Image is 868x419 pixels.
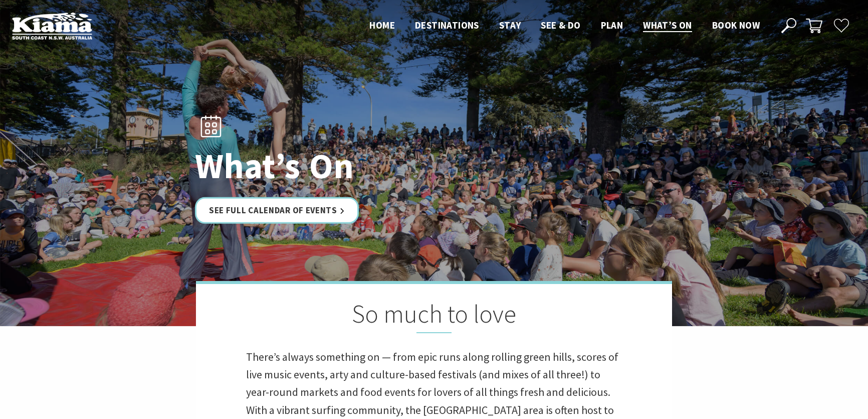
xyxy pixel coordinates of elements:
[12,12,92,40] img: Kiama Logo
[643,19,692,31] span: What’s On
[195,197,359,224] a: See Full Calendar of Events
[415,19,479,31] span: Destinations
[369,19,395,31] span: Home
[246,299,622,333] h2: So much to love
[359,18,770,34] nav: Main Menu
[499,19,521,31] span: Stay
[195,147,478,185] h1: What’s On
[712,19,760,31] span: Book now
[541,19,580,31] span: See & Do
[601,19,623,31] span: Plan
